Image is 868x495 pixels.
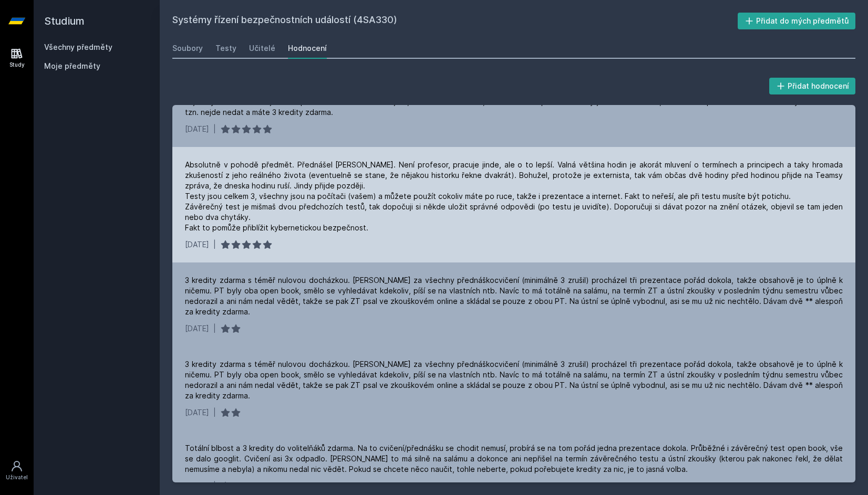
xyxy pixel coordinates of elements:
[2,455,32,487] a: Uživatel
[185,160,843,233] div: Absolutně v pohodě předmět. Přednášel [PERSON_NAME]. Není profesor, pracuje jinde, ale o to lepší...
[769,78,856,94] button: Přidat hodnocení
[738,13,856,29] button: Přidat do mých předmětů
[249,43,275,54] div: Učitelé
[185,443,843,475] div: Totální blbost a 3 kredity do volitelňáků zdarma. Na to cvičení/přednášku se chodit nemusí, probí...
[172,43,203,54] div: Soubory
[215,38,236,59] a: Testy
[9,61,25,69] div: Study
[213,239,216,250] div: |
[172,38,203,59] a: Soubory
[2,42,32,74] a: Study
[185,239,209,250] div: [DATE]
[185,359,843,401] div: 3 kredity zdarma s téměř nulovou docházkou. [PERSON_NAME] za všechny přednáškocvičení (minimálně ...
[44,43,112,51] a: Všechny předměty
[213,481,216,491] div: |
[185,481,209,491] div: [DATE]
[213,124,216,134] div: |
[288,43,327,54] div: Hodnocení
[6,473,28,481] div: Uživatel
[185,407,209,418] div: [DATE]
[185,275,843,317] div: 3 kredity zdarma s téměř nulovou docházkou. [PERSON_NAME] za všechny přednáškocvičení (minimálně ...
[213,407,216,418] div: |
[288,38,327,59] a: Hodnocení
[172,13,738,29] h2: Systémy řízení bezpečnostních událostí (4SA330)
[215,43,236,54] div: Testy
[185,323,209,334] div: [DATE]
[44,61,100,71] span: Moje předměty
[213,323,216,334] div: |
[185,124,209,134] div: [DATE]
[249,38,275,59] a: Učitelé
